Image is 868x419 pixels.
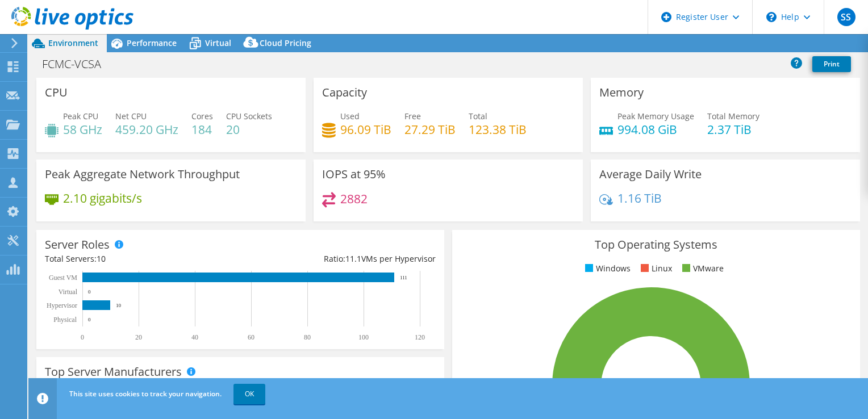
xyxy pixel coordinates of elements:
[97,253,106,264] span: 10
[88,317,91,322] text: 0
[226,123,272,136] h4: 20
[617,123,694,136] h4: 994.08 GiB
[49,274,77,282] text: Guest VM
[707,123,759,136] h4: 2.37 TiB
[240,253,436,265] div: Ratio: VMs per Hypervisor
[322,86,367,99] h3: Capacity
[135,333,142,341] text: 20
[233,384,265,404] a: OK
[47,301,77,309] text: Hypervisor
[400,275,407,280] text: 111
[191,111,213,121] span: Cores
[191,333,198,341] text: 40
[45,253,240,265] div: Total Servers:
[617,192,662,204] h4: 1.16 TiB
[260,37,311,48] span: Cloud Pricing
[59,288,78,296] text: Virtual
[345,253,361,264] span: 11.1
[638,262,672,275] li: Linux
[48,37,98,48] span: Environment
[88,289,91,295] text: 0
[415,333,425,341] text: 120
[116,303,122,308] text: 10
[582,262,631,275] li: Windows
[322,168,386,181] h3: IOPS at 95%
[63,111,98,121] span: Peak CPU
[53,316,77,324] text: Physical
[226,111,272,121] span: CPU Sockets
[679,262,724,275] li: VMware
[404,123,456,136] h4: 27.29 TiB
[766,12,777,22] svg: \n
[812,56,851,72] a: Print
[45,168,240,181] h3: Peak Aggregate Network Throughput
[69,389,222,399] span: This site uses cookies to track your navigation.
[37,58,119,70] h1: FCMC-VCSA
[599,168,702,181] h3: Average Daily Write
[115,123,178,136] h4: 459.20 GHz
[340,111,360,121] span: Used
[127,37,177,48] span: Performance
[205,37,231,48] span: Virtual
[358,333,369,341] text: 100
[599,86,644,99] h3: Memory
[404,111,421,121] span: Free
[45,86,68,99] h3: CPU
[304,333,311,341] text: 80
[63,123,102,136] h4: 58 GHz
[191,123,213,136] h4: 184
[248,333,254,341] text: 60
[469,123,527,136] h4: 123.38 TiB
[340,192,368,205] h4: 2882
[45,366,182,378] h3: Top Server Manufacturers
[63,192,142,204] h4: 2.10 gigabits/s
[707,111,759,121] span: Total Memory
[461,238,852,251] h3: Top Operating Systems
[340,123,391,136] h4: 96.09 TiB
[81,333,84,341] text: 0
[45,238,110,251] h3: Server Roles
[617,111,694,121] span: Peak Memory Usage
[837,8,856,26] span: SS
[115,111,147,121] span: Net CPU
[469,111,487,121] span: Total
